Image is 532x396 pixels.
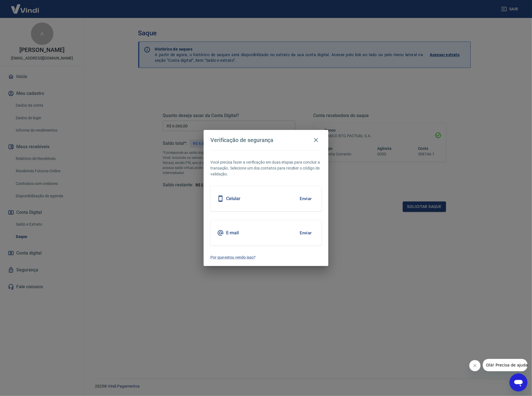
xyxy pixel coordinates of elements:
[226,196,240,202] h5: Celular
[469,360,481,371] iframe: Fechar mensagem
[297,227,315,239] button: Enviar
[210,255,322,260] a: Por que estou vendo isso?
[210,137,274,143] h4: Verificação de segurança
[226,230,239,236] h5: E-mail
[483,359,528,371] iframe: Mensagem da empresa
[510,374,528,392] iframe: Botão para abrir a janela de mensagens
[3,4,47,8] span: Olá! Precisa de ajuda?
[210,159,322,177] p: Você precisa fazer a verificação em duas etapas para concluir a transação. Selecione um dos conta...
[297,193,315,205] button: Enviar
